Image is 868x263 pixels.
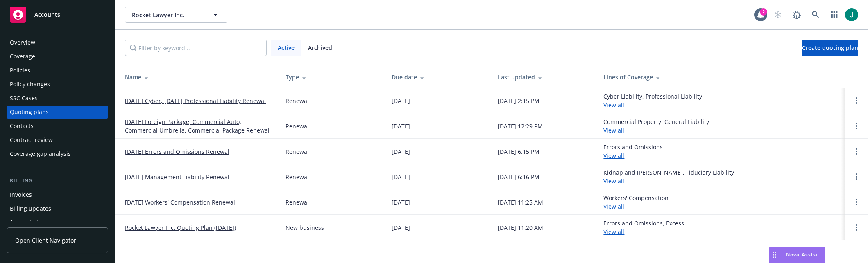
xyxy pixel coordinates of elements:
a: Open options [852,121,861,131]
button: Nova Assist [769,247,825,263]
div: Type [286,73,378,81]
a: Switch app [826,7,843,23]
div: Account charges [10,216,55,229]
div: Renewal [286,147,309,156]
a: [DATE] Workers' Compensation Renewal [125,198,235,207]
a: [DATE] Errors and Omissions Renewal [125,147,229,156]
a: Quoting plans [7,106,108,119]
a: Contacts [7,119,108,133]
span: Rocket Lawyer Inc. [132,11,203,19]
div: Policy changes [10,78,50,91]
a: Coverage gap analysis [7,147,108,160]
span: Nova Assist [786,251,818,258]
div: Commercial Property, General Liability [603,117,709,135]
a: Invoices [7,188,108,201]
a: Policies [7,64,108,77]
div: Errors and Omissions, Excess [603,219,684,236]
div: Quoting plans [10,106,49,119]
a: Account charges [7,216,108,229]
a: Coverage [7,50,108,63]
a: View all [603,126,624,134]
div: Drag to move [769,247,780,263]
div: [DATE] 12:29 PM [498,122,543,130]
div: [DATE] [392,198,410,207]
a: Contract review [7,133,108,146]
div: [DATE] [392,97,410,105]
a: Open options [852,172,861,182]
a: View all [603,177,624,185]
div: [DATE] [392,173,410,181]
div: [DATE] 2:15 PM [498,97,539,105]
a: SSC Cases [7,92,108,105]
div: Contacts [10,119,34,133]
div: Billing [7,177,108,185]
div: [DATE] 6:16 PM [498,173,539,181]
a: [DATE] Management Liability Renewal [125,173,229,181]
a: View all [603,202,624,210]
a: [DATE] Foreign Package, Commercial Auto, Commercial Umbrella, Commercial Package Renewal [125,117,272,135]
div: Coverage gap analysis [10,147,71,160]
div: [DATE] 6:15 PM [498,147,539,156]
div: Policies [10,64,30,77]
a: [DATE] Cyber, [DATE] Professional Liability Renewal [125,97,266,105]
span: Accounts [34,11,60,18]
div: Renewal [286,198,309,207]
div: Kidnap and [PERSON_NAME], Fiduciary Liability [603,168,734,185]
div: Renewal [286,97,309,105]
a: Billing updates [7,202,108,215]
div: Overview [10,36,35,49]
div: [DATE] [392,223,410,232]
a: Overview [7,36,108,49]
a: Open options [852,197,861,207]
div: [DATE] [392,147,410,156]
div: Renewal [286,173,309,181]
div: Lines of Coverage [603,73,839,81]
a: Policy changes [7,78,108,91]
div: Workers' Compensation [603,193,669,211]
a: Open options [852,96,861,106]
div: SSC Cases [10,92,38,105]
span: Archived [308,43,332,52]
div: Contract review [10,133,53,146]
button: Rocket Lawyer Inc. [125,7,227,23]
span: Open Client Navigator [15,236,76,245]
div: 2 [760,8,767,16]
div: Invoices [10,188,32,201]
a: Create quoting plan [802,40,858,56]
span: Active [278,43,295,52]
div: Name [125,73,272,81]
a: Start snowing [770,7,786,23]
a: View all [603,228,624,236]
a: Search [807,7,824,23]
div: New business [286,223,324,232]
div: [DATE] 11:25 AM [498,198,543,207]
a: Rocket Lawyer Inc. Quoting Plan ([DATE]) [125,223,236,232]
div: Last updated [498,73,591,81]
span: Create quoting plan [802,44,858,52]
a: Accounts [7,3,108,26]
div: Errors and Omissions [603,143,663,160]
div: Due date [392,73,485,81]
a: Report a Bug [789,7,805,23]
div: Cyber Liability, Professional Liability [603,92,702,109]
a: View all [603,101,624,109]
div: [DATE] [392,122,410,130]
a: Open options [852,146,861,156]
div: Coverage [10,50,35,63]
div: Renewal [286,122,309,130]
div: [DATE] 11:20 AM [498,223,543,232]
img: photo [845,8,858,21]
a: View all [603,152,624,160]
input: Filter by keyword... [125,40,267,56]
div: Billing updates [10,202,51,215]
a: Open options [852,223,861,232]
